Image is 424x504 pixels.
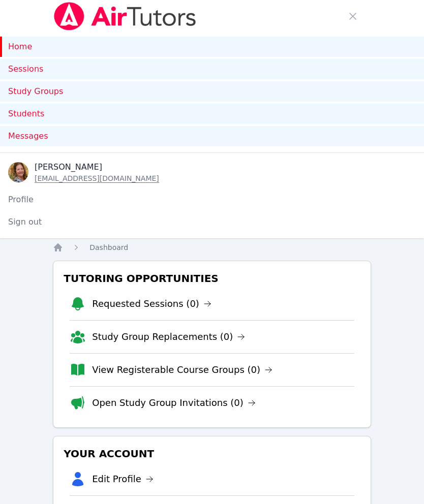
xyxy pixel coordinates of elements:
a: Study Group Replacements (0) [92,330,245,344]
span: Dashboard [89,243,128,251]
a: Requested Sessions (0) [92,297,211,311]
a: Dashboard [89,242,128,253]
img: Air Tutors [53,2,197,30]
nav: Breadcrumb [53,242,371,253]
a: Edit Profile [92,472,154,486]
h3: Tutoring Opportunities [62,269,362,288]
a: View Registerable Course Groups (0) [92,363,272,377]
a: Open Study Group Invitations (0) [92,396,256,410]
h3: Your Account [62,445,362,463]
span: Messages [8,130,48,142]
div: [PERSON_NAME] [35,161,159,173]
